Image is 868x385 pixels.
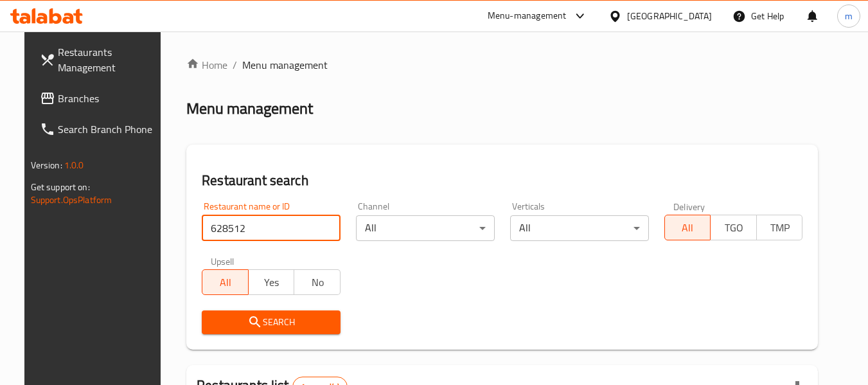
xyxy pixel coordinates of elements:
[30,37,170,83] a: Restaurants Management
[58,121,159,137] span: Search Branch Phone
[212,314,330,330] span: Search
[31,179,90,195] span: Get support on:
[31,157,62,174] span: Version:
[756,215,803,240] button: TMP
[30,83,170,114] a: Branches
[30,114,170,145] a: Search Branch Phone
[488,8,567,24] div: Menu-management
[202,310,341,334] button: Search
[294,269,341,295] button: No
[186,57,818,73] nav: breadcrumb
[186,98,313,119] h2: Menu management
[299,273,335,292] span: No
[202,215,341,241] input: Search for restaurant name or ID..
[510,215,649,241] div: All
[211,256,235,265] label: Upsell
[248,269,295,295] button: Yes
[186,57,227,73] a: Home
[58,44,159,75] span: Restaurants Management
[202,269,249,295] button: All
[716,219,752,237] span: TGO
[254,273,290,292] span: Yes
[64,157,84,174] span: 1.0.0
[208,273,244,292] span: All
[202,171,802,190] h2: Restaurant search
[670,219,706,237] span: All
[356,215,495,241] div: All
[233,57,237,73] li: /
[673,202,705,211] label: Delivery
[627,9,712,23] div: [GEOGRAPHIC_DATA]
[58,91,159,106] span: Branches
[710,215,757,240] button: TGO
[762,219,798,237] span: TMP
[664,215,711,240] button: All
[242,57,328,73] span: Menu management
[845,9,853,23] span: m
[31,192,112,208] a: Support.OpsPlatform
